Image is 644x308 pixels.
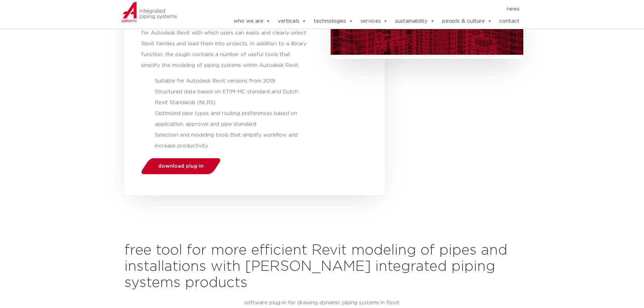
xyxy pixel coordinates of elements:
a: download plug-in [139,158,222,174]
p: Aalberts integrated piping systems has developed a free plugin for Autodesk Revit with which user... [141,17,307,71]
span: download plug-in [158,164,204,169]
li: Structured data based on ETIM-MC standard and Dutch Revit Standards (NLRS) [155,87,307,108]
h2: free tool for more efficient Revit modeling of pipes and installations with [PERSON_NAME] integra... [124,242,520,291]
a: people & culture [442,15,492,28]
li: Selection and modeling tools that simplify workflow and increase productivity [155,130,307,151]
a: news [507,4,520,15]
span: software plug-in for drawing dynamic piping systems in Revit [244,300,400,305]
li: Optimized pipe types and routing preferences based on application, approval and pipe standard [155,108,307,130]
li: Suitable for Autodesk Revit versions from 2019 [155,76,307,87]
a: who we are [234,15,270,28]
a: contact [499,15,520,28]
a: technologies [314,15,353,28]
a: services [361,15,388,28]
a: verticals [278,15,306,28]
nav: Menu [213,4,520,15]
a: sustainability [395,15,435,28]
